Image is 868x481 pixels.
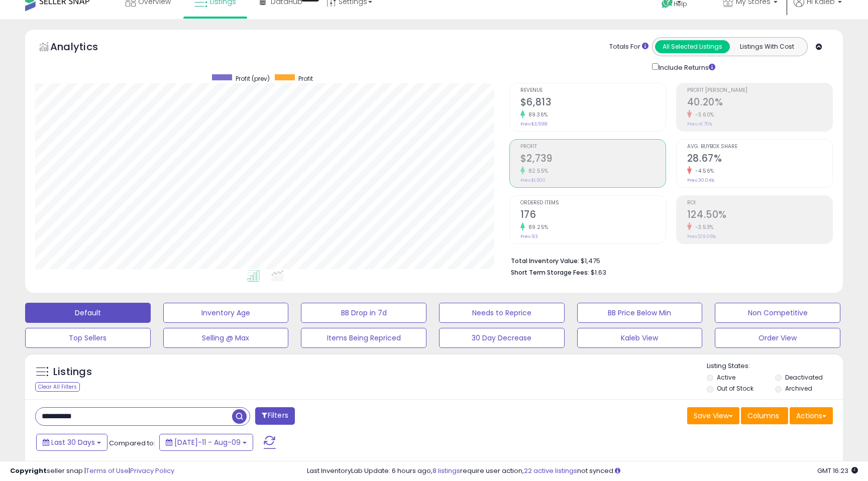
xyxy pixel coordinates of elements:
p: Listing States: [707,362,842,371]
button: Last 30 Days [36,434,107,451]
button: BB Price Below Min [577,303,703,323]
h2: $2,739 [520,153,666,166]
h5: Analytics [50,40,118,56]
span: Profit [298,74,313,83]
button: Default [25,303,151,323]
li: $1,475 [511,254,825,266]
small: Prev: 93 [520,233,538,239]
label: Active [717,373,735,382]
span: Compared to: [109,438,155,448]
h2: 40.20% [687,96,832,110]
span: 2025-09-9 16:23 GMT [817,466,858,475]
span: Columns [747,411,779,421]
button: BB Drop in 7d [301,303,426,323]
h2: 176 [520,209,666,222]
small: Prev: $3,598 [520,121,547,127]
button: Actions [790,407,833,424]
div: Clear All Filters [35,382,80,392]
span: Avg. Buybox Share [687,144,832,150]
a: Privacy Policy [130,466,174,475]
button: Selling @ Max [163,328,289,348]
button: Kaleb View [577,328,703,348]
button: Needs to Reprice [439,303,565,323]
h2: $6,813 [520,96,666,110]
button: Columns [741,407,788,424]
button: Non Competitive [715,303,840,323]
h5: Listings [53,365,92,379]
span: Last 30 Days [51,437,95,447]
small: 89.36% [525,111,548,118]
small: -3.60% [692,111,714,118]
a: 22 active listings [524,466,577,475]
small: Prev: 41.70% [687,121,712,127]
button: Listings With Cost [729,40,804,53]
small: Prev: $1,500 [520,177,546,183]
small: -3.53% [692,223,714,231]
small: 82.55% [525,167,549,175]
a: Terms of Use [86,466,129,475]
span: ROI [687,200,832,206]
h2: 124.50% [687,209,832,222]
small: Prev: 129.06% [687,233,716,239]
h2: 28.67% [687,153,832,166]
a: 8 listings [432,466,460,475]
span: Profit [520,144,666,150]
div: Last InventoryLab Update: 6 hours ago, require user action, not synced. [307,466,858,476]
div: seller snap | | [10,466,174,476]
button: All Selected Listings [655,40,730,53]
b: Total Inventory Value: [511,257,579,265]
label: Deactivated [785,373,823,382]
small: -4.56% [692,167,714,175]
strong: Copyright [10,466,47,475]
div: Totals For [609,42,648,52]
button: Filters [255,407,294,425]
button: 30 Day Decrease [439,328,565,348]
span: [DATE]-11 - Aug-09 [174,437,241,447]
span: Revenue [520,88,666,93]
span: Profit (prev) [236,74,270,83]
small: Prev: 30.04% [687,177,714,183]
button: Save View [687,407,739,424]
div: Displaying 1 to 1 of 1 items [753,460,833,469]
label: Out of Stock [717,384,753,393]
span: Profit [PERSON_NAME] [687,88,832,93]
div: Include Returns [644,61,727,73]
button: Items Being Repriced [301,328,426,348]
label: Archived [785,384,812,393]
span: Ordered Items [520,200,666,206]
button: Top Sellers [25,328,151,348]
button: Order View [715,328,840,348]
button: Inventory Age [163,303,289,323]
span: $1.63 [591,268,606,277]
small: 89.25% [525,223,549,231]
button: [DATE]-11 - Aug-09 [159,434,253,451]
b: Short Term Storage Fees: [511,268,589,277]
